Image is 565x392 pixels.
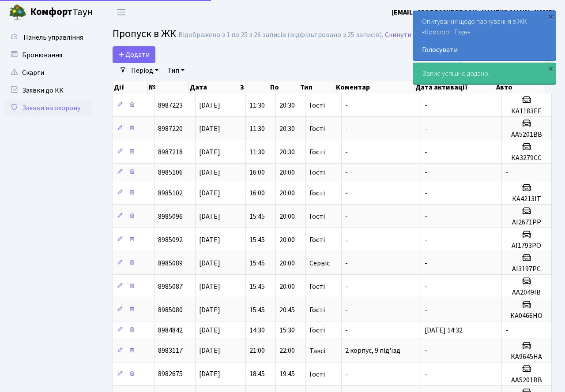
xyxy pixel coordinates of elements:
div: Відображено з 1 по 25 з 26 записів (відфільтровано з 25 записів). [178,31,383,39]
span: 15:45 [249,212,265,221]
h5: KA9645HA [505,353,548,361]
span: Таун [30,5,93,20]
div: × [546,64,555,73]
th: Дата [189,81,239,93]
span: 8985106 [158,168,183,177]
span: - [425,212,427,221]
a: Тип [164,63,188,78]
span: 15:30 [279,325,295,335]
span: - [345,282,348,291]
span: [DATE] [199,168,220,177]
b: [EMAIL_ADDRESS][PERSON_NAME][DOMAIN_NAME] [392,7,554,17]
a: Період [128,63,162,78]
span: [DATE] [199,282,220,291]
span: - [425,258,427,268]
span: 20:00 [279,282,295,291]
h5: КА4213ІТ [505,195,548,203]
div: Опитування щодо паркування в ЖК «Комфорт Таун» [413,11,556,60]
span: - [505,168,508,177]
a: Додати [113,46,155,63]
span: 20:00 [279,235,295,245]
span: 15:45 [249,235,265,245]
span: - [345,370,348,379]
span: 20:30 [279,124,295,134]
span: - [345,258,348,268]
span: Гості [309,213,325,220]
span: - [425,346,427,356]
span: [DATE] [199,235,220,245]
span: Гості [309,190,325,197]
span: - [345,147,348,157]
span: 8985087 [158,282,183,291]
span: 15:45 [249,282,265,291]
th: З [239,81,269,93]
span: 8985080 [158,305,183,315]
span: 20:45 [279,305,295,315]
a: Скарги [4,64,93,82]
span: 16:00 [249,188,265,198]
span: - [505,325,508,335]
span: Гості [309,102,325,109]
span: Гості [309,236,325,243]
span: 8987220 [158,124,183,134]
span: [DATE] [199,124,220,134]
span: 8984842 [158,325,183,335]
span: - [425,101,427,110]
span: 20:30 [279,147,295,157]
span: - [425,282,427,291]
span: [DATE] [199,101,220,110]
span: Гості [309,149,325,156]
span: [DATE] [199,188,220,198]
span: Гості [309,125,325,132]
a: Скинути [385,31,411,39]
th: По [269,81,299,93]
a: Панель управління [4,29,93,46]
span: - [345,212,348,221]
span: Гості [309,306,325,314]
span: 2 корпус, 9 під'їзд [345,346,400,356]
span: Гості [309,371,325,378]
a: Бронювання [4,46,93,64]
span: Таксі [309,347,325,355]
span: 19:45 [279,370,295,379]
button: Переключити навігацію [110,5,132,19]
span: 16:00 [249,168,265,177]
h5: КА0466НО [505,312,548,320]
span: - [345,188,348,198]
h5: АА5201ВВ [505,376,548,385]
th: Дата активації [414,81,495,93]
span: Гості [309,283,325,290]
span: - [345,305,348,315]
span: 8985096 [158,212,183,221]
span: 8985102 [158,188,183,198]
h5: АА2049ІВ [505,288,548,297]
img: logo.png [9,4,26,21]
span: 8985092 [158,235,183,245]
h5: АІ3197РС [505,265,548,273]
span: Додати [118,50,150,60]
span: [DATE] [199,147,220,157]
span: [DATE] [199,346,220,356]
span: [DATE] [199,305,220,315]
span: [DATE] 14:32 [425,325,463,335]
span: 8987223 [158,101,183,110]
span: 11:30 [249,124,265,134]
span: - [345,124,348,134]
a: [EMAIL_ADDRESS][PERSON_NAME][DOMAIN_NAME] [392,7,554,18]
span: [DATE] [199,325,220,335]
th: Дії [113,81,148,93]
span: - [345,101,348,110]
span: 8985089 [158,258,183,268]
h5: АІ2671РР [505,218,548,227]
span: 20:00 [279,258,295,268]
span: [DATE] [199,212,220,221]
span: 22:00 [279,346,295,356]
span: 8982675 [158,370,183,379]
h5: КА3279СС [505,154,548,162]
span: 14:30 [249,325,265,335]
span: - [425,235,427,245]
span: - [425,124,427,134]
a: Заявки на охорону [4,99,93,117]
span: 21:00 [249,346,265,356]
span: 20:00 [279,168,295,177]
